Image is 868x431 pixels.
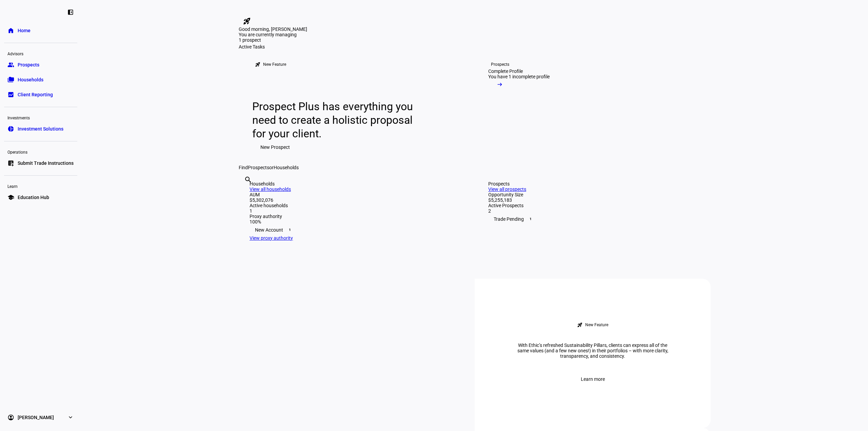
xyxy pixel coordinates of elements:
div: Good morning, [PERSON_NAME] [239,26,711,32]
div: Active households [250,203,461,208]
a: ProspectsComplete ProfileYou have 1 incomplete profile [477,50,590,165]
eth-mat-symbol: bid_landscape [7,91,14,98]
span: Submit Trade Instructions [18,160,74,166]
div: Trade Pending [488,214,700,224]
span: Home [18,27,31,34]
mat-icon: rocket_launch [577,322,583,328]
span: New Prospect [260,140,290,154]
button: New Prospect [252,140,298,154]
mat-icon: arrow_right_alt [496,81,503,88]
eth-mat-symbol: account_circle [7,414,14,421]
div: Active Prospects [488,203,700,208]
div: Prospects [491,62,509,67]
eth-mat-symbol: left_panel_close [67,9,74,16]
div: You have 1 incomplete profile [488,74,550,79]
div: Advisors [4,48,77,58]
span: 1 [287,227,293,233]
div: Find or [239,165,711,170]
input: Enter name of prospect or household [244,185,245,193]
div: 100% [250,219,461,224]
span: Prospects [18,61,39,68]
mat-icon: rocket_launch [255,62,260,67]
div: Households [250,181,461,187]
span: Prospects [248,165,269,170]
eth-mat-symbol: pie_chart [7,125,14,132]
span: [PERSON_NAME] [18,414,54,421]
a: groupProspects [4,58,77,72]
span: 1 [528,216,533,222]
span: Households [274,165,299,170]
mat-icon: rocket_launch [243,17,251,25]
span: Households [18,76,43,83]
div: Prospect Plus has everything you need to create a holistic proposal for your client. [252,100,419,140]
div: Complete Profile [488,68,523,74]
div: Prospects [488,181,700,187]
span: Learn more [581,372,605,386]
div: $5,302,076 [250,197,461,203]
div: Learn [4,181,77,191]
div: 1 prospect [239,37,307,43]
a: homeHome [4,24,77,37]
div: 2 [488,208,700,214]
a: pie_chartInvestment Solutions [4,122,77,136]
div: New Feature [585,322,608,328]
div: 1 [250,208,461,214]
div: Investments [4,113,77,122]
div: Active Tasks [239,44,711,50]
eth-mat-symbol: school [7,194,14,201]
eth-mat-symbol: folder_copy [7,76,14,83]
a: folder_copyHouseholds [4,73,77,86]
eth-mat-symbol: list_alt_add [7,160,14,166]
eth-mat-symbol: expand_more [67,414,74,421]
span: Education Hub [18,194,49,201]
div: With Ethic’s refreshed Sustainability Pillars, clients can express all of the same values (and a ... [508,342,677,359]
a: bid_landscapeClient Reporting [4,88,77,101]
div: $5,255,183 [488,197,700,203]
a: View proxy authority [250,235,293,241]
button: Learn more [573,372,613,386]
mat-icon: search [244,176,252,184]
span: Client Reporting [18,91,53,98]
eth-mat-symbol: home [7,27,14,34]
div: Opportunity Size [488,192,700,197]
a: View all prospects [488,187,526,192]
a: View all households [250,187,291,192]
eth-mat-symbol: group [7,61,14,68]
span: You are currently managing [239,32,297,37]
span: Investment Solutions [18,125,63,132]
div: Operations [4,147,77,156]
div: New Feature [263,62,286,67]
div: New Account [250,224,461,235]
div: Proxy authority [250,214,461,219]
div: AUM [250,192,461,197]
